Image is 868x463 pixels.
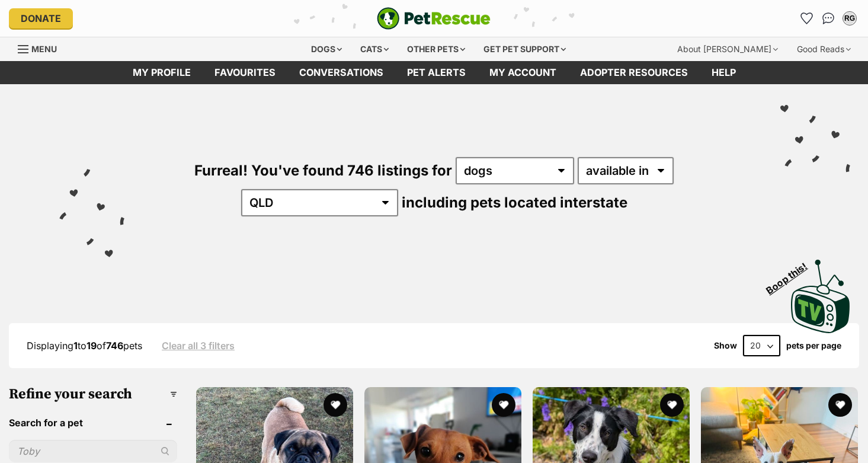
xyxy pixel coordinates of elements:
button: favourite [324,393,347,417]
img: logo-e224e6f780fb5917bec1dbf3a21bbac754714ae5b6737aabdf751b685950b380.svg [377,7,491,30]
a: Conversations [819,9,838,28]
strong: 746 [106,340,123,352]
button: favourite [492,393,515,417]
a: Pet alerts [395,61,478,84]
a: Menu [18,37,65,59]
h3: Refine your search [9,386,177,403]
div: Good Reads [789,37,859,61]
button: favourite [660,393,684,417]
header: Search for a pet [9,417,177,428]
strong: 19 [87,340,97,352]
a: Help [700,61,748,84]
span: Menu [31,44,57,54]
span: Boop this! [764,253,819,296]
span: Furreal! You've found 746 listings for [194,162,452,179]
div: RG [844,12,856,24]
a: Clear all 3 filters [162,340,235,351]
div: Cats [352,37,397,61]
a: My account [478,61,568,84]
button: favourite [828,393,852,417]
ul: Account quick links [797,9,859,28]
a: My profile [121,61,203,84]
img: chat-41dd97257d64d25036548639549fe6c8038ab92f7586957e7f3b1b290dea8141.svg [822,12,835,24]
img: PetRescue TV logo [791,260,850,333]
a: Favourites [203,61,287,84]
a: Boop this! [791,249,850,336]
button: My account [840,9,859,28]
div: Get pet support [475,37,574,61]
div: Dogs [303,37,350,61]
strong: 1 [73,340,78,352]
input: Toby [9,440,177,462]
label: pets per page [786,341,841,350]
a: conversations [287,61,395,84]
a: Favourites [797,9,816,28]
a: Adopter resources [568,61,700,84]
span: including pets located interstate [402,194,627,211]
a: PetRescue [377,7,491,30]
span: Displaying to of pets [27,340,142,352]
span: Show [714,341,737,350]
div: Other pets [399,37,473,61]
a: Donate [9,8,73,28]
div: About [PERSON_NAME] [669,37,786,61]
